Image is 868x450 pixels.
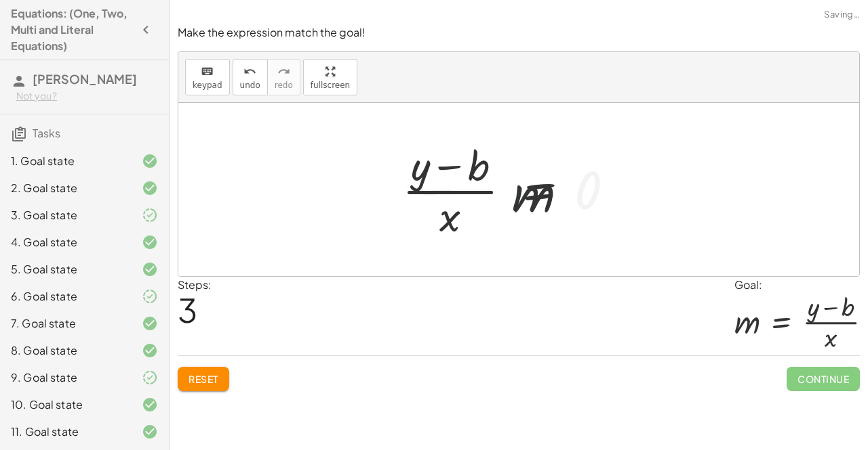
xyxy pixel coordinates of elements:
span: Saving… [824,8,860,22]
i: Task finished and correct. [142,234,158,250]
span: Tasks [33,126,60,140]
div: 9. Goal state [11,369,120,386]
i: Task finished and part of it marked as correct. [142,207,158,223]
button: redoredo [267,59,300,95]
button: keyboardkeypad [185,59,230,95]
div: 5. Goal state [11,261,120,277]
i: Task finished and correct. [142,315,158,332]
i: Task finished and correct. [142,180,158,196]
i: Task finished and correct. [142,397,158,413]
div: 3. Goal state [11,207,120,223]
div: Goal: [734,277,860,293]
div: 10. Goal state [11,397,120,413]
label: Steps: [178,277,212,292]
div: 4. Goal state [11,234,120,250]
i: Task finished and part of it marked as correct. [142,369,158,386]
span: [PERSON_NAME] [33,71,137,87]
div: 2. Goal state [11,180,120,196]
span: 3 [178,289,197,330]
button: fullscreen [303,59,357,95]
span: redo [275,81,293,90]
div: 1. Goal state [11,153,120,169]
div: Not you? [16,89,158,103]
h4: Equations: (One, Two, Multi and Literal Equations) [11,5,134,54]
i: Task finished and correct. [142,153,158,169]
i: Task finished and correct. [142,261,158,277]
i: redo [277,64,290,80]
button: Reset [178,367,229,391]
div: 8. Goal state [11,342,120,359]
i: undo [243,64,256,80]
span: fullscreen [311,81,350,90]
span: Reset [189,373,218,385]
span: undo [240,81,260,90]
p: Make the expression match the goal! [178,25,860,41]
button: undoundo [233,59,268,95]
i: Task finished and correct. [142,424,158,440]
div: 7. Goal state [11,315,120,332]
i: keyboard [201,64,214,80]
i: Task finished and part of it marked as correct. [142,288,158,305]
i: Task finished and correct. [142,342,158,359]
span: keypad [193,81,222,90]
div: 11. Goal state [11,424,120,440]
div: 6. Goal state [11,288,120,305]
